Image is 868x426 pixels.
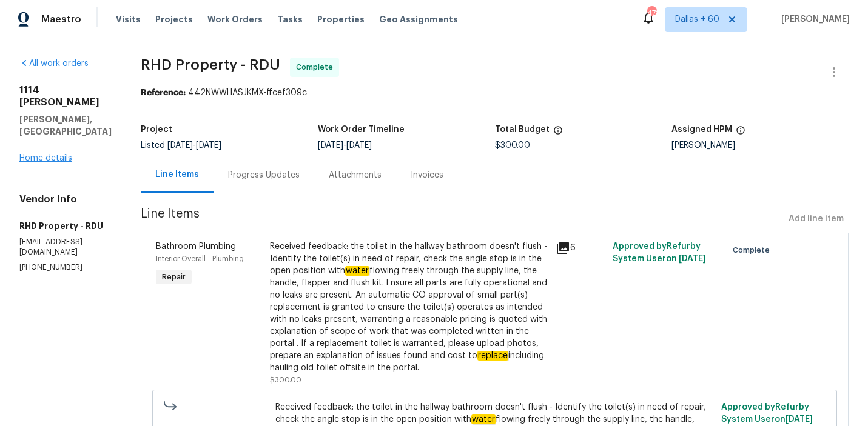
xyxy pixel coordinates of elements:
span: - [167,141,221,150]
span: Projects [155,13,193,25]
h5: RHD Property - RDU [19,220,112,232]
span: Approved by Refurby System User on [721,403,813,424]
span: Interior Overall - Plumbing [156,255,244,262]
span: Tasks [277,15,303,24]
em: replace [477,351,508,361]
span: [DATE] [346,141,372,150]
span: [DATE] [679,255,706,263]
span: Geo Assignments [379,13,458,25]
h5: Total Budget [495,125,550,134]
span: Complete [296,61,338,73]
h5: Work Order Timeline [318,125,405,134]
div: Invoices [411,169,443,181]
span: Work Orders [207,13,263,25]
span: $300.00 [270,376,301,384]
span: Complete [733,244,775,256]
a: Home details [19,154,72,162]
div: 6 [556,241,605,255]
div: Line Items [155,168,199,181]
div: Received feedback: the toilet in the hallway bathroom doesn't flush - Identify the toilet(s) in n... [270,241,548,374]
span: [DATE] [318,141,343,150]
h5: [PERSON_NAME], [GEOGRAPHIC_DATA] [19,113,112,138]
h2: 1114 [PERSON_NAME] [19,84,112,108]
div: Attachments [329,169,382,181]
span: Maestro [41,13,81,25]
span: The total cost of line items that have been proposed by Opendoor. This sum includes line items th... [553,125,563,141]
div: 478 [647,7,656,19]
span: Listed [141,141,221,150]
span: [DATE] [786,415,813,424]
span: [PERSON_NAME] [776,13,850,25]
div: 442NWWHASJKMX-ffcef309c [141,87,849,99]
div: [PERSON_NAME] [671,141,849,150]
div: Progress Updates [228,169,300,181]
span: Line Items [141,208,784,230]
span: Repair [157,271,190,283]
span: Dallas + 60 [675,13,719,25]
span: $300.00 [495,141,530,150]
span: [DATE] [167,141,193,150]
h5: Assigned HPM [671,125,732,134]
p: [PHONE_NUMBER] [19,262,112,273]
span: [DATE] [196,141,221,150]
span: - [318,141,372,150]
p: [EMAIL_ADDRESS][DOMAIN_NAME] [19,237,112,258]
a: All work orders [19,59,89,68]
b: Reference: [141,88,186,97]
span: Properties [317,13,365,25]
span: The hpm assigned to this work order. [736,125,745,141]
h4: Vendor Info [19,193,112,205]
span: Bathroom Plumbing [156,242,236,251]
span: Approved by Refurby System User on [613,242,706,263]
h5: Project [141,125,172,134]
span: RHD Property - RDU [141,58,280,72]
em: water [471,414,496,424]
span: Visits [116,13,141,25]
em: water [345,266,369,276]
